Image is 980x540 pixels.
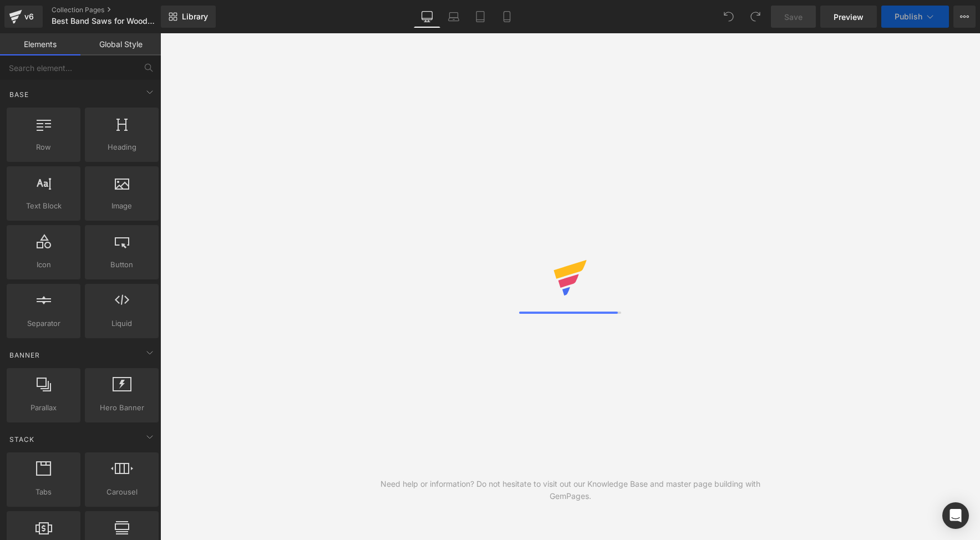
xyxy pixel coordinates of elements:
span: Best Band Saws for Woodworking [52,17,158,26]
span: Icon [10,259,77,271]
a: Tablet [467,6,494,28]
button: Redo [744,6,766,28]
span: Carousel [88,486,155,498]
a: Collection Pages [52,6,179,14]
span: Banner [8,350,41,360]
a: Mobile [494,6,520,28]
span: Hero Banner [88,402,155,414]
span: Button [88,259,155,271]
span: Text Block [10,200,77,212]
a: Global Style [80,33,161,55]
button: More [953,6,976,28]
span: Parallax [10,402,77,414]
a: Laptop [440,6,467,28]
button: Undo [718,6,740,28]
span: Stack [8,434,35,445]
span: Heading [88,141,155,153]
a: v6 [4,6,43,28]
span: Image [88,200,155,212]
a: New Library [161,6,216,28]
div: Open Intercom Messenger [942,502,969,529]
span: Separator [10,318,77,329]
span: Base [8,89,30,100]
span: Liquid [88,318,155,329]
button: Publish [881,6,949,28]
span: Tabs [10,486,77,498]
span: Preview [834,11,864,23]
div: Need help or information? Do not hesitate to visit out our Knowledge Base and master page buildin... [365,478,775,502]
a: Preview [820,6,877,28]
span: Row [10,141,77,153]
span: Library [182,12,208,22]
div: v6 [22,9,36,24]
a: Desktop [414,6,440,28]
span: Publish [895,12,922,21]
span: Save [784,11,803,23]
